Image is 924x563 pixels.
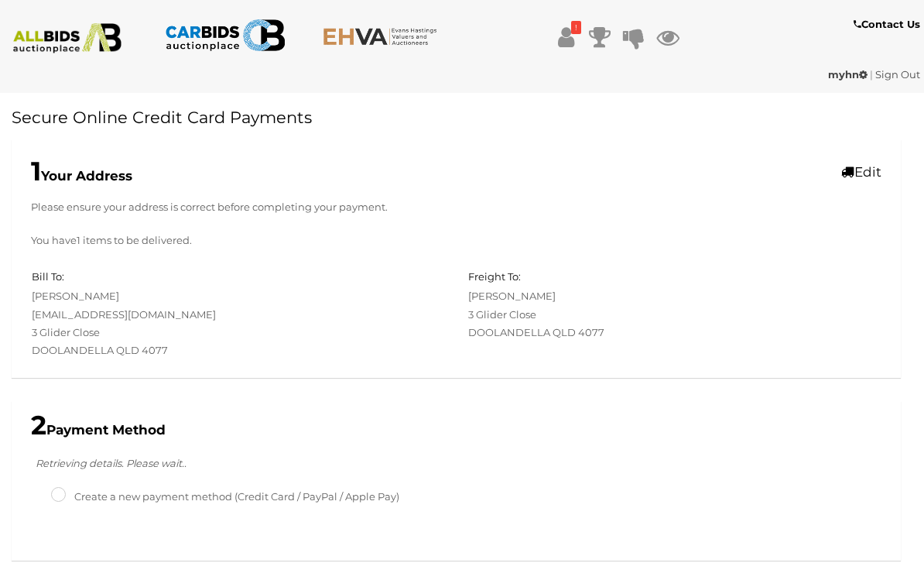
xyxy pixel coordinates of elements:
[20,268,457,360] div: [PERSON_NAME] [EMAIL_ADDRESS][DOMAIN_NAME] 3 Glider Close DOOLANDELLA QLD 4077
[854,18,920,30] b: Contact Us
[468,271,521,282] h5: Freight To:
[51,488,399,506] label: Create a new payment method (Credit Card / PayPal / Apple Pay)
[31,168,132,184] b: Your Address
[12,108,901,126] h1: Secure Online Credit Card Payments
[870,68,873,81] span: |
[7,23,128,53] img: ALLBIDS.com.au
[31,232,77,249] span: You have
[31,422,166,438] b: Payment Method
[31,409,46,441] span: 2
[854,15,924,33] a: Contact Us
[828,68,870,81] a: myhn
[77,232,190,249] span: 1 items to be delivered
[165,15,286,55] img: CARBIDS.com.au
[554,23,577,51] a: !
[190,232,192,249] span: .
[841,164,881,180] a: Edit
[323,27,444,46] img: EHVA.com.au
[875,68,920,81] a: Sign Out
[571,21,581,34] i: !
[31,198,881,216] p: Please ensure your address is correct before completing your payment.
[36,457,187,469] i: Retrieving details. Please wait..
[828,68,868,81] strong: myhn
[457,268,893,342] div: [PERSON_NAME] 3 Glider Close DOOLANDELLA QLD 4077
[31,155,41,187] span: 1
[32,271,64,282] h5: Bill To:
